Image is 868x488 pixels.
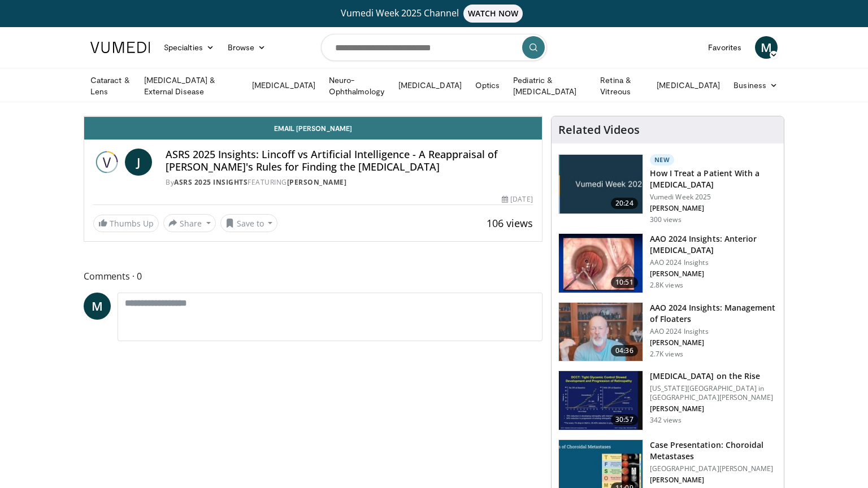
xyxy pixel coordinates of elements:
a: Retina & Vitreous [593,75,650,97]
a: 04:36 AAO 2024 Insights: Management of Floaters AAO 2024 Insights [PERSON_NAME] 2.7K views [558,302,777,362]
a: Favorites [701,36,748,59]
a: J [125,149,152,176]
span: 04:36 [611,345,638,356]
a: [PERSON_NAME] [287,177,347,187]
p: 342 views [650,416,682,425]
img: 02d29458-18ce-4e7f-be78-7423ab9bdffd.jpg.150x105_q85_crop-smart_upscale.jpg [559,155,643,213]
a: Cataract & Lens [84,75,137,97]
p: 2.8K views [650,281,683,290]
span: 30:57 [611,414,638,425]
p: [PERSON_NAME] [650,269,777,278]
span: WATCH NOW [463,5,523,23]
h3: AAO 2024 Insights: Management of Floaters [650,302,777,325]
a: M [84,293,111,320]
a: Optics [468,74,506,97]
button: Save to [220,214,278,232]
p: AAO 2024 Insights [650,327,777,336]
input: Search topics, interventions [321,34,547,61]
p: AAO 2024 Insights [650,258,777,267]
img: 4ce8c11a-29c2-4c44-a801-4e6d49003971.150x105_q85_crop-smart_upscale.jpg [559,371,643,430]
a: Vumedi Week 2025 ChannelWATCH NOW [92,5,776,23]
a: Browse [221,36,273,59]
p: 300 views [650,215,682,224]
span: 10:51 [611,277,638,288]
img: VuMedi Logo [90,42,150,53]
a: 30:57 [MEDICAL_DATA] on the Rise [US_STATE][GEOGRAPHIC_DATA] in [GEOGRAPHIC_DATA][PERSON_NAME] [P... [558,371,777,430]
a: [MEDICAL_DATA] [392,74,468,97]
span: 106 views [487,216,533,230]
p: [PERSON_NAME] [650,338,777,347]
h3: How I Treat a Patient With a [MEDICAL_DATA] [650,168,777,190]
a: Email [PERSON_NAME] [84,117,542,140]
a: Specialties [157,36,221,59]
img: 8e655e61-78ac-4b3e-a4e7-f43113671c25.150x105_q85_crop-smart_upscale.jpg [559,303,643,361]
button: Share [163,214,216,232]
a: Business [727,74,784,97]
p: [GEOGRAPHIC_DATA][PERSON_NAME] [650,464,777,473]
h4: Related Videos [558,123,640,137]
p: Vumedi Week 2025 [650,193,777,202]
a: Thumbs Up [93,215,159,232]
span: Comments 0 [84,269,542,284]
h3: [MEDICAL_DATA] on the Rise [650,371,777,382]
a: ASRS 2025 Insights [174,177,248,187]
a: Pediatric & [MEDICAL_DATA] [506,75,593,97]
video-js: Video Player [84,116,542,117]
div: [DATE] [502,194,532,204]
h3: Case Presentation: Choroidal Metastases [650,439,777,462]
a: M [755,36,778,59]
a: 10:51 AAO 2024 Insights: Anterior [MEDICAL_DATA] AAO 2024 Insights [PERSON_NAME] 2.8K views [558,233,777,293]
img: ASRS 2025 Insights [93,149,120,176]
p: [PERSON_NAME] [650,204,777,213]
img: fd942f01-32bb-45af-b226-b96b538a46e6.150x105_q85_crop-smart_upscale.jpg [559,234,643,293]
h4: ASRS 2025 Insights: Lincoff vs Artificial Intelligence - A Reappraisal of [PERSON_NAME]'s Rules f... [166,149,533,173]
p: [US_STATE][GEOGRAPHIC_DATA] in [GEOGRAPHIC_DATA][PERSON_NAME] [650,384,777,402]
h3: AAO 2024 Insights: Anterior [MEDICAL_DATA] [650,233,777,256]
a: 20:24 New How I Treat a Patient With a [MEDICAL_DATA] Vumedi Week 2025 [PERSON_NAME] 300 views [558,154,777,224]
a: Neuro-Ophthalmology [322,75,392,97]
span: 20:24 [611,198,638,209]
p: New [650,154,675,165]
p: 2.7K views [650,350,683,359]
div: By FEATURING [166,177,533,188]
p: [PERSON_NAME] [650,404,777,413]
a: [MEDICAL_DATA] [245,74,322,97]
a: [MEDICAL_DATA] & External Disease [137,75,245,97]
a: [MEDICAL_DATA] [650,74,727,97]
p: [PERSON_NAME] [650,476,777,485]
